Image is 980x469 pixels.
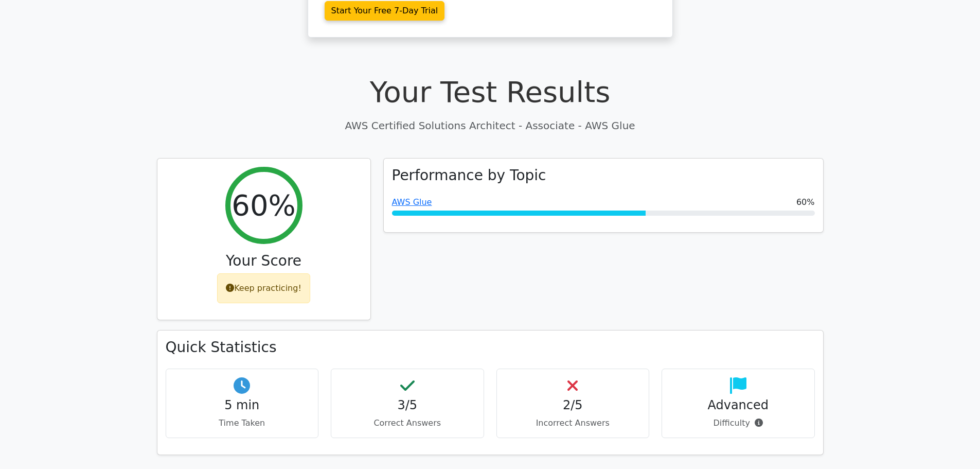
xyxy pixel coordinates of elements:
span: 60% [796,196,815,209]
p: Time Taken [174,417,310,429]
p: AWS Certified Solutions Architect - Associate - AWS Glue [157,118,824,133]
a: Start Your Free 7-Day Trial [325,1,445,21]
p: Incorrect Answers [505,417,641,429]
h4: Advanced [670,398,806,413]
h3: Your Score [166,252,362,270]
div: Keep practicing! [217,273,310,303]
h3: Performance by Topic [392,167,546,184]
h3: Quick Statistics [166,339,815,356]
h2: 60% [231,188,295,222]
p: Correct Answers [340,417,475,429]
a: AWS Glue [392,197,432,207]
h4: 3/5 [340,398,475,413]
h4: 5 min [174,398,310,413]
h4: 2/5 [505,398,641,413]
h1: Your Test Results [157,75,824,109]
p: Difficulty [670,417,806,429]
